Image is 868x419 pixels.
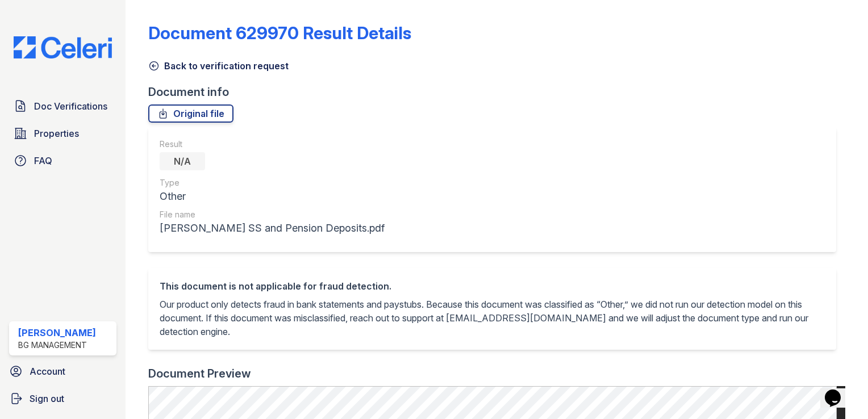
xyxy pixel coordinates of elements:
div: [PERSON_NAME] SS and Pension Deposits.pdf [160,220,385,236]
a: Sign out [5,387,121,410]
div: Type [160,177,385,188]
span: Properties [34,127,79,140]
div: Other [160,188,385,204]
div: [PERSON_NAME] [18,326,96,340]
div: Document Preview [148,366,251,382]
a: Account [5,360,121,383]
span: Sign out [30,392,64,405]
div: File name [160,209,385,220]
span: FAQ [34,154,52,167]
a: Properties [9,122,116,145]
a: Doc Verifications [9,95,116,118]
div: This document is not applicable for fraud detection. [160,279,825,293]
a: Document 629970 Result Details [148,23,411,43]
span: Account [30,364,65,378]
div: N/A [160,152,205,170]
div: Result [160,139,385,150]
div: Document info [148,84,845,100]
img: CE_Logo_Blue-a8612792a0a2168367f1c8372b55b34899dd931a85d93a1a3d3e32e68fde9ad4.png [5,36,121,58]
a: Back to verification request [148,59,289,73]
iframe: chat widget [820,374,857,408]
span: Doc Verifications [34,99,107,113]
p: Our product only detects fraud in bank statements and paystubs. Because this document was classif... [160,298,825,338]
a: Original file [148,104,233,123]
a: FAQ [9,149,116,172]
div: BG Management [18,340,96,351]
